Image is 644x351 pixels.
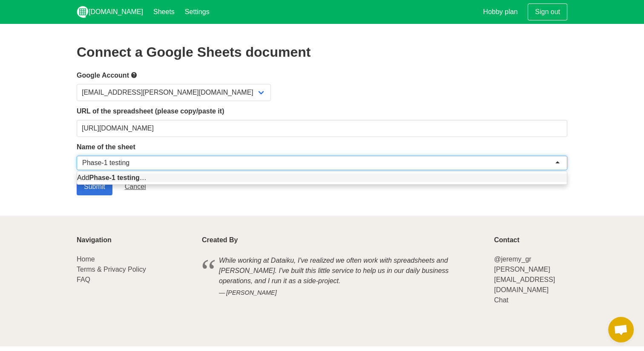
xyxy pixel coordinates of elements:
[494,255,531,263] a: @jeremy_gr
[77,178,112,195] input: Submit
[77,266,146,273] a: Terms & Privacy Policy
[494,296,509,304] a: Chat
[77,236,192,244] p: Navigation
[202,236,484,244] p: Created By
[77,120,567,137] input: Should start with https://docs.google.com/spreadsheets/d/
[77,44,567,60] h2: Connect a Google Sheets document
[77,106,567,116] label: URL of the spreadsheet (please copy/paste it)
[528,3,567,20] a: Sign out
[77,142,567,152] label: Name of the sheet
[608,317,634,342] a: Open chat
[77,276,90,283] a: FAQ
[77,174,567,182] div: Add …
[202,254,484,299] blockquote: While working at Dataiku, I've realized we often work with spreadsheets and [PERSON_NAME]. I've b...
[89,174,139,181] strong: Phase-1 testing
[494,266,555,293] a: [PERSON_NAME][EMAIL_ADDRESS][DOMAIN_NAME]
[77,255,95,263] a: Home
[118,178,153,195] a: Cancel
[219,288,467,298] cite: [PERSON_NAME]
[77,6,89,18] img: logo_v2_white.png
[494,236,567,244] p: Contact
[77,70,567,81] label: Google Account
